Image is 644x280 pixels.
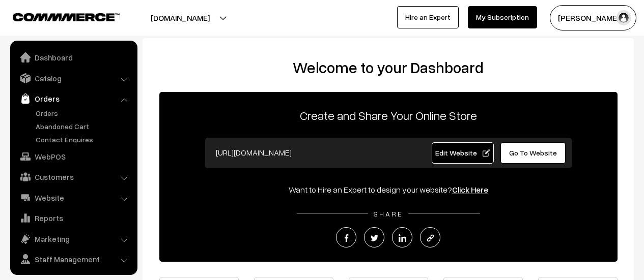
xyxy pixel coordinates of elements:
[159,106,618,125] p: Create and Share Your Online Store
[13,13,120,21] img: COMMMERCE
[159,183,618,196] div: Want to Hire an Expert to design your website?
[500,142,566,164] a: Go To Website
[33,134,134,145] a: Contact Enquires
[616,10,631,25] img: user
[13,230,134,248] a: Marketing
[509,148,557,157] span: Go To Website
[368,209,408,218] span: SHARE
[13,189,134,207] a: Website
[550,5,636,30] button: [PERSON_NAME]
[435,148,490,157] span: Edit Website
[452,184,488,195] a: Click Here
[13,209,134,227] a: Reports
[33,121,134,132] a: Abandoned Cart
[13,250,134,268] a: Staff Management
[13,10,102,22] a: COMMMERCE
[153,58,624,77] h2: Welcome to your Dashboard
[13,69,134,87] a: Catalog
[13,89,134,108] a: Orders
[397,6,459,28] a: Hire an Expert
[13,168,134,186] a: Customers
[13,48,134,67] a: Dashboard
[13,147,134,166] a: WebPOS
[468,6,537,28] a: My Subscription
[115,5,245,30] button: [DOMAIN_NAME]
[33,108,134,118] a: Orders
[432,142,494,164] a: Edit Website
